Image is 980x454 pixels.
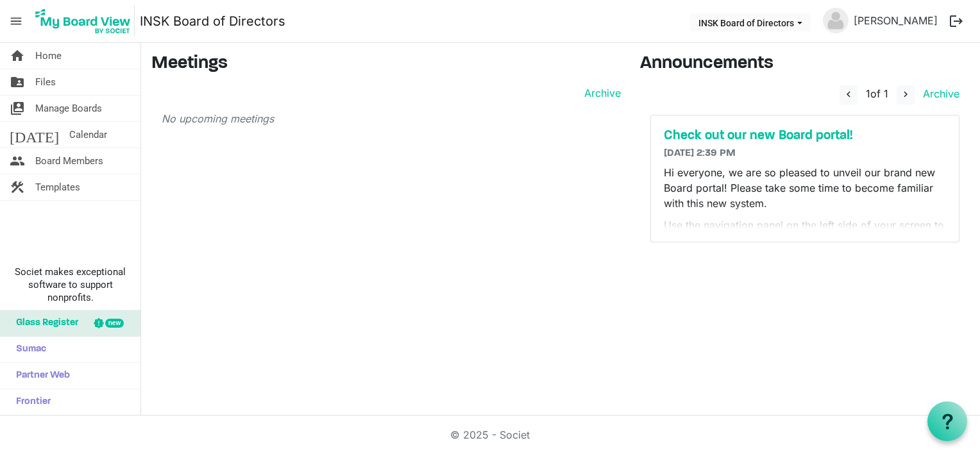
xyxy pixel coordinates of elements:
span: [DATE] 2:39 PM [664,148,736,158]
img: no-profile-picture.svg [823,8,849,33]
button: logout [943,8,970,35]
span: Calendar [69,122,107,147]
span: Home [35,43,62,69]
a: © 2025 - Societ [450,428,530,441]
a: INSK Board of Directors [140,8,285,34]
span: Frontier [10,389,51,415]
span: Partner Web [10,363,70,389]
span: [DATE] [10,122,59,147]
span: Glass Register [10,310,78,336]
a: Archive [918,87,959,100]
span: Manage Boards [35,96,102,121]
span: switch_account [10,96,25,121]
a: Archive [579,85,621,101]
p: Use the navigation panel on the left side of your screen to find . You can find many documents he... [664,217,946,279]
a: [PERSON_NAME] [849,8,943,33]
button: INSK Board of Directors dropdownbutton [690,13,811,31]
h3: Meetings [151,53,621,75]
span: Sumac [10,337,46,362]
p: No upcoming meetings [162,111,621,126]
span: Files [35,69,56,95]
span: menu [4,9,28,33]
div: new [105,319,124,328]
span: Templates [35,174,80,200]
button: navigate_next [897,85,915,105]
img: My Board View Logo [31,5,135,37]
span: construction [10,174,25,200]
span: navigate_next [900,88,911,100]
span: navigate_before [843,88,854,100]
a: Check out our new Board portal! [664,128,946,144]
a: My Board View Logo [31,5,140,37]
span: folder_shared [10,69,25,95]
p: Hi everyone, we are so pleased to unveil our brand new Board portal! Please take some time to bec... [664,165,946,211]
span: home [10,43,25,69]
span: 1 [866,87,870,100]
span: Board Members [35,148,103,174]
span: people [10,148,25,174]
span: Societ makes exceptional software to support nonprofits. [6,265,135,304]
span: of 1 [866,87,888,100]
h3: Announcements [640,53,970,75]
button: navigate_before [840,85,857,105]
